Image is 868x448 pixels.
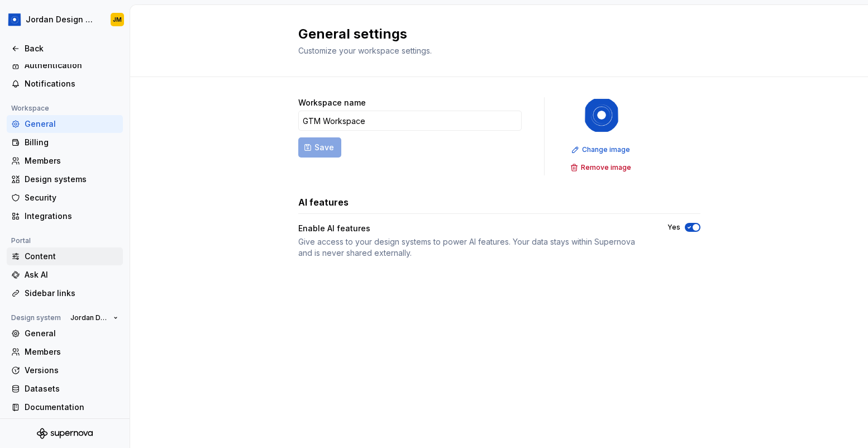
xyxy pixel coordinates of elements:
button: Remove image [567,160,636,175]
a: Documentation [7,398,123,416]
div: General [25,328,118,339]
span: Change image [582,145,630,154]
svg: Supernova Logo [37,428,93,439]
div: General [25,118,118,130]
h2: General settings [298,25,687,43]
label: Workspace name [298,97,366,108]
div: Give access to your design systems to power AI features. Your data stays within Supernova and is ... [298,236,647,259]
a: Notifications [7,75,123,93]
a: Design systems [7,170,123,188]
a: Back [7,40,123,58]
button: Jordan Design SystemJM [2,7,127,32]
div: Integrations [25,211,118,222]
a: Billing [7,134,123,151]
a: General [7,325,123,342]
a: Members [7,343,123,361]
div: Billing [25,137,118,148]
div: Sidebar links [25,288,118,299]
a: Authentication [7,56,123,74]
img: 049812b6-2877-400d-9dc9-987621144c16.png [8,13,21,26]
div: Portal [7,234,35,247]
div: Ask AI [25,269,118,280]
div: Notifications [25,78,118,89]
div: Versions [25,365,118,376]
span: Jordan Design System [70,313,109,322]
a: Ask AI [7,266,123,284]
h3: AI features [298,196,349,209]
div: Design systems [25,174,118,185]
div: Design system [7,311,65,325]
a: Integrations [7,207,123,225]
img: 049812b6-2877-400d-9dc9-987621144c16.png [584,97,619,133]
a: Versions [7,361,123,379]
div: Security [25,192,118,203]
a: Sidebar links [7,284,123,302]
div: JM [113,15,122,24]
div: Workspace [7,102,54,115]
label: Yes [667,223,680,232]
div: Content [25,251,118,262]
div: Enable AI features [298,223,647,234]
div: Authentication [25,60,118,71]
span: Remove image [581,163,631,172]
a: General [7,115,123,133]
a: Security [7,189,123,207]
a: Content [7,247,123,265]
a: Datasets [7,380,123,398]
div: Documentation [25,402,118,413]
div: Jordan Design System [26,14,97,25]
a: Members [7,152,123,170]
span: Customize your workspace settings. [298,46,432,55]
button: Change image [568,142,635,158]
div: Back [25,43,118,54]
div: Datasets [25,383,118,394]
div: Members [25,346,118,358]
div: Members [25,155,118,166]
